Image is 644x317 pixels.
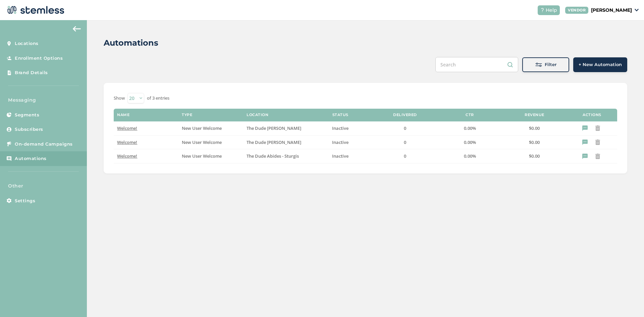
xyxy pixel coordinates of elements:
label: $0.00 [505,153,563,159]
label: CTR [466,113,474,117]
p: [PERSON_NAME] [591,7,632,14]
label: $0.00 [505,140,563,145]
span: Help [546,7,557,14]
span: + New Automation [579,61,622,68]
label: 0 [376,125,434,131]
label: Name [117,113,129,117]
span: Welcome! [117,153,137,159]
span: New User Welcome [182,139,222,145]
label: 0.00% [441,153,499,159]
span: $0.00 [529,153,540,159]
input: Search [435,57,518,72]
span: Welcome! [117,125,137,131]
span: 0.00% [464,153,476,159]
button: Filter [522,57,569,72]
span: 0.00% [464,125,476,131]
label: The Dude Abides - Sturgis [247,153,305,159]
span: 0 [404,153,406,159]
span: Inactive [332,125,348,131]
label: of 3 entries [147,95,169,102]
h2: Automations [104,37,158,49]
span: Enrollment Options [15,55,63,62]
img: icon_down-arrow-small-66adaf34.svg [635,9,639,11]
label: Status [332,113,348,117]
iframe: Chat Widget [610,285,644,317]
label: Delivered [393,113,417,117]
img: icon-help-white-03924b79.svg [540,8,544,12]
label: The Dude Abides - Constantine [247,125,305,131]
label: 0 [376,140,434,145]
span: Segments [15,112,39,118]
label: Inactive [311,125,369,131]
span: Locations [15,40,39,47]
span: The Dude [PERSON_NAME] [247,139,301,145]
span: The Dude [PERSON_NAME] [247,125,301,131]
span: The Dude Abides - Sturgis [247,153,299,159]
span: Inactive [332,139,348,145]
label: Type [182,113,192,117]
span: Inactive [332,153,348,159]
label: Welcome! [117,153,175,159]
label: $0.00 [505,125,563,131]
label: New User Welcome [182,140,240,145]
span: On-demand Campaigns [15,141,73,148]
span: Automations [15,155,47,162]
button: + New Automation [573,57,627,72]
img: logo-dark-0685b13c.svg [5,3,64,17]
label: 0.00% [441,125,499,131]
span: New User Welcome [182,153,222,159]
label: 0.00% [441,140,499,145]
span: Welcome! [117,139,137,145]
img: icon-arrow-back-accent-c549486e.svg [73,26,81,32]
span: Brand Details [15,69,48,76]
div: VENDOR [565,7,588,14]
span: 0 [404,139,406,145]
span: Settings [15,198,35,204]
label: Location [247,113,268,117]
th: Actions [567,109,617,121]
span: 0 [404,125,406,131]
label: Welcome! [117,125,175,131]
span: $0.00 [529,139,540,145]
label: Revenue [525,113,544,117]
span: Filter [545,61,556,68]
label: Inactive [311,153,369,159]
span: New User Welcome [182,125,222,131]
label: Welcome! [117,140,175,145]
span: $0.00 [529,125,540,131]
label: 0 [376,153,434,159]
label: The Dude Abides - Constantine [247,140,305,145]
span: 0.00% [464,139,476,145]
label: New User Welcome [182,125,240,131]
span: Subscribers [15,126,43,133]
label: Show [114,95,125,102]
label: Inactive [311,140,369,145]
label: New User Welcome [182,153,240,159]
